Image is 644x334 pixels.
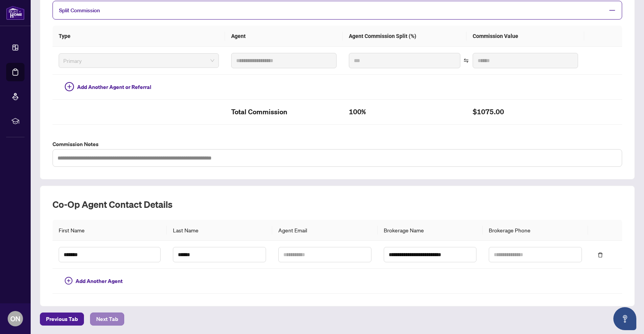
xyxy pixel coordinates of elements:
th: Commission Value [467,26,584,47]
button: Add Another Agent [59,275,129,287]
span: minus [609,7,616,14]
span: plus-circle [65,82,74,91]
th: Agent Email [272,220,378,241]
h2: Co-op Agent Contact Details [53,198,622,211]
h2: $1075.00 [473,106,578,118]
th: First Name [53,220,167,241]
span: Add Another Agent or Referral [77,83,151,91]
th: Type [53,26,225,47]
th: Last Name [167,220,272,241]
label: Commission Notes [53,140,622,148]
span: Add Another Agent [76,277,123,285]
th: Agent [225,26,343,47]
button: Previous Tab [40,313,84,326]
span: Primary [63,55,214,66]
button: Next Tab [90,313,124,326]
span: delete [598,252,603,258]
h2: Total Commission [231,106,337,118]
img: logo [6,6,25,20]
span: ON [10,313,20,324]
span: Next Tab [96,313,118,325]
button: Add Another Agent or Referral [59,81,158,93]
span: Split Commission [59,7,100,14]
button: Open asap [613,307,636,330]
span: plus-circle [65,277,72,285]
div: Split Commission [53,1,622,20]
th: Brokerage Phone [483,220,588,241]
th: Brokerage Name [378,220,483,241]
span: Previous Tab [46,313,78,325]
th: Agent Commission Split (%) [343,26,467,47]
h2: 100% [349,106,460,118]
span: swap [463,58,469,63]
